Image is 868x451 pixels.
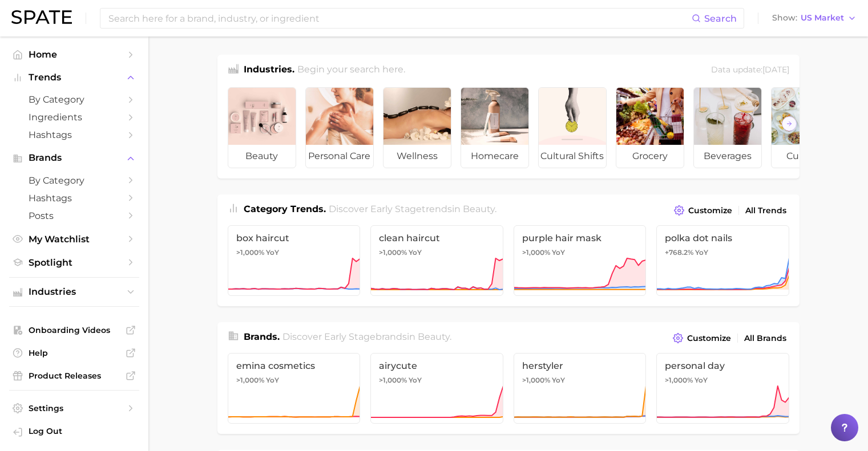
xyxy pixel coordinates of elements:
h1: Industries. [244,63,294,78]
span: homecare [461,145,528,168]
span: YoY [695,376,708,385]
span: YoY [552,248,565,257]
span: beauty [228,145,296,168]
button: Industries [9,283,139,300]
span: All Trends [745,206,786,216]
a: emina cosmetics>1,000% YoY [228,353,361,424]
span: by Category [29,175,120,186]
span: Product Releases [29,371,120,381]
span: Show [772,15,797,21]
button: Trends [9,69,139,86]
a: All Brands [741,331,789,346]
a: Home [9,46,139,63]
a: polka dot nails+768.2% YoY [656,225,789,296]
span: Ingredients [29,112,120,123]
span: personal care [306,145,373,168]
span: >1,000% [522,376,550,384]
input: Search here for a brand, industry, or ingredient [107,9,692,28]
a: My Watchlist [9,230,139,248]
span: Brands [29,153,120,163]
a: Posts [9,207,139,225]
span: clean haircut [379,233,495,243]
span: Trends [29,72,120,83]
a: Spotlight [9,254,139,271]
button: Scroll Right [782,116,797,131]
a: beauty [228,87,296,168]
a: clean haircut>1,000% YoY [370,225,503,296]
span: beverages [694,145,761,168]
a: Log out. Currently logged in with e-mail pquiroz@maryruths.com. [9,422,139,442]
span: Category Trends . [244,204,326,214]
span: Hashtags [29,129,120,140]
a: All Trends [742,203,789,218]
span: Home [29,49,120,60]
span: wellness [383,145,451,168]
a: herstyler>1,000% YoY [514,353,647,424]
a: personal day>1,000% YoY [656,353,789,424]
button: Customize [670,330,733,346]
span: YoY [552,376,565,385]
span: beauty [463,204,495,214]
a: box haircut>1,000% YoY [228,225,361,296]
img: SPATE [11,10,72,24]
a: Settings [9,400,139,417]
span: My Watchlist [29,234,120,245]
span: Posts [29,210,120,221]
a: airycute>1,000% YoY [370,353,503,424]
span: YoY [266,376,279,385]
span: >1,000% [379,248,407,257]
a: Ingredients [9,108,139,126]
a: Help [9,344,139,361]
span: purple hair mask [522,233,638,243]
a: by Category [9,172,139,189]
span: emina cosmetics [236,360,352,371]
a: Product Releases [9,367,139,384]
span: grocery [616,145,684,168]
span: Onboarding Videos [29,325,120,335]
span: Settings [29,403,120,413]
a: purple hair mask>1,000% YoY [514,225,647,296]
span: Hashtags [29,193,120,204]
a: cultural shifts [538,87,607,168]
div: Data update: [DATE] [711,63,789,78]
span: Brands . [244,331,280,342]
span: Help [29,348,120,358]
a: Hashtags [9,126,139,144]
span: YoY [409,248,422,257]
a: Hashtags [9,189,139,207]
h2: Begin your search here. [297,63,405,78]
span: >1,000% [236,248,264,257]
span: culinary [772,145,839,168]
span: YoY [695,248,708,257]
span: airycute [379,360,495,371]
a: beverages [693,87,762,168]
a: culinary [771,87,839,168]
span: >1,000% [379,376,407,384]
button: Customize [671,202,734,218]
a: personal care [305,87,374,168]
span: All Brands [744,334,786,343]
span: Spotlight [29,257,120,268]
span: Log Out [29,426,130,436]
a: by Category [9,91,139,108]
span: US Market [801,15,844,21]
span: box haircut [236,233,352,243]
span: >1,000% [236,376,264,384]
span: by Category [29,94,120,105]
span: Discover Early Stage brands in . [282,331,451,342]
span: +768.2% [665,248,693,257]
button: Brands [9,149,139,166]
span: herstyler [522,360,638,371]
a: homecare [461,87,529,168]
span: cultural shifts [539,145,606,168]
span: >1,000% [665,376,693,384]
span: Customize [687,334,731,343]
span: personal day [665,360,781,371]
span: Search [704,13,737,24]
span: Industries [29,287,120,297]
span: beauty [418,331,450,342]
span: Customize [688,206,732,216]
button: ShowUS Market [769,11,859,26]
span: YoY [409,376,422,385]
span: polka dot nails [665,233,781,243]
